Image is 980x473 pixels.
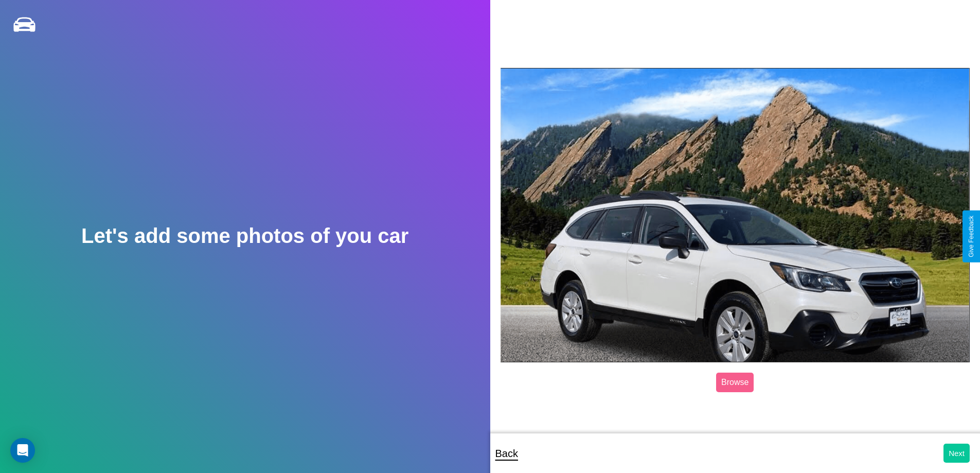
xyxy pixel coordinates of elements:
p: Back [495,444,518,463]
div: Give Feedback [968,216,975,257]
h2: Let's add some photos of you car [81,224,408,248]
label: Browse [716,373,754,392]
div: Open Intercom Messenger [10,438,35,463]
button: Next [943,444,970,463]
img: posted [501,68,970,362]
